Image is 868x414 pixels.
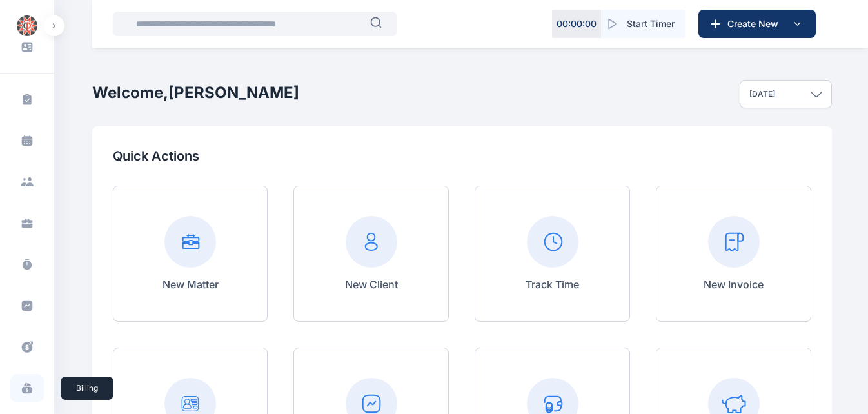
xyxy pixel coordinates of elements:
[601,10,685,38] button: Start Timer
[526,277,579,292] p: Track Time
[749,89,775,99] p: [DATE]
[163,277,219,292] p: New Matter
[113,147,811,165] p: Quick Actions
[704,277,764,292] p: New Invoice
[627,17,675,30] span: Start Timer
[92,83,299,103] h2: Welcome, [PERSON_NAME]
[698,10,816,38] button: Create New
[557,17,597,30] p: 00 : 00 : 00
[345,277,398,292] p: New Client
[722,17,789,30] span: Create New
